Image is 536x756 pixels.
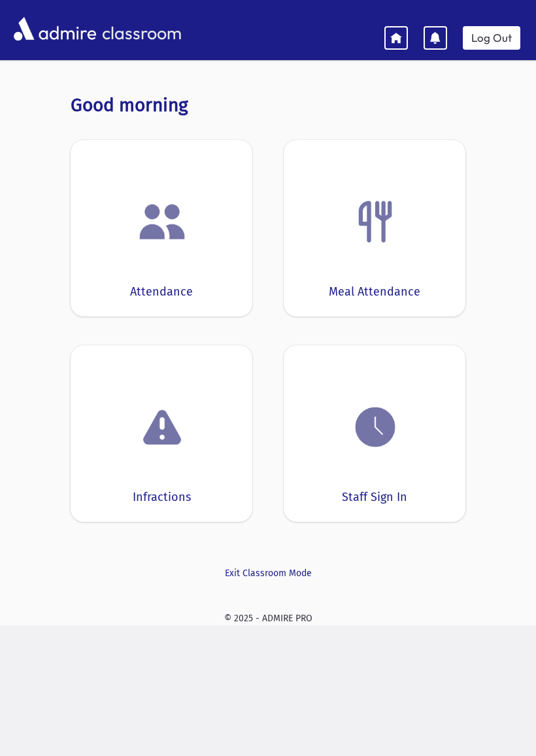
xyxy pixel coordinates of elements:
div: Infractions [133,489,191,506]
div: © 2025 - ADMIRE PRO [10,611,526,625]
div: Staff Sign In [342,489,407,506]
div: Attendance [130,283,193,301]
div: Meal Attendance [329,283,420,301]
img: Fork.png [350,197,400,247]
span: classroom [99,12,182,46]
img: users.png [137,197,187,247]
img: AdmirePro [10,14,99,44]
img: exclamation.png [137,405,187,455]
a: Log Out [463,26,520,50]
a: Exit Classroom Mode [71,566,465,580]
h3: Good morning [71,94,465,116]
img: clock.png [350,402,400,452]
